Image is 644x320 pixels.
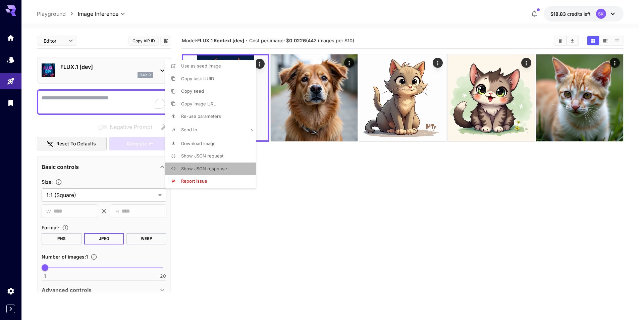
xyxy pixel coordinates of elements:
[181,141,216,146] span: Download Image
[181,127,197,132] span: Send to
[181,88,204,94] span: Copy seed
[181,63,221,68] span: Use as seed image
[181,178,207,184] span: Report issue
[181,76,214,81] span: Copy task UUID
[181,113,221,119] span: Re-use parameters
[181,101,216,106] span: Copy image URL
[181,166,227,171] span: Show JSON response
[181,153,223,158] span: Show JSON request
